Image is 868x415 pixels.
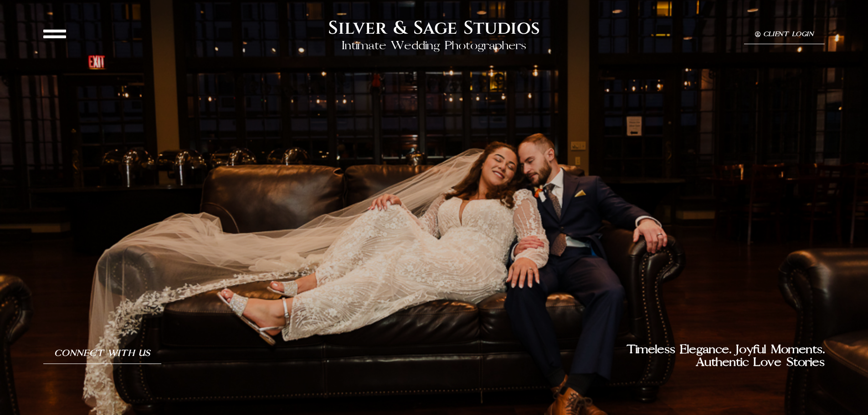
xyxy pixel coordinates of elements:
[744,26,825,44] a: Client Login
[43,343,161,364] a: Connect With Us
[328,17,540,39] h2: Silver & Sage Studios
[342,39,527,52] h2: Intimate Wedding Photographers
[54,348,150,358] span: Connect With Us
[434,343,825,369] h2: Timeless Elegance. Joyful Moments. Authentic Love Stories
[763,31,814,38] span: Client Login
